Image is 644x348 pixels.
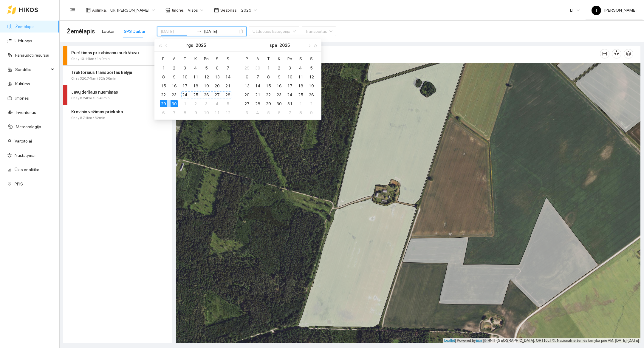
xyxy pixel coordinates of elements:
[169,64,179,72] td: 2025-09-02
[169,90,179,99] td: 2025-09-23
[265,73,272,81] div: 8
[297,73,304,81] div: 11
[297,100,304,107] div: 1
[212,72,222,81] td: 2025-09-13
[160,109,167,116] div: 6
[274,64,284,72] td: 2025-10-02
[270,39,277,51] button: spa
[592,8,637,13] span: [PERSON_NAME]
[241,64,252,72] td: 2025-09-29
[286,82,293,89] div: 17
[308,64,315,72] div: 5
[224,91,231,98] div: 28
[595,6,598,15] span: T
[160,82,167,89] div: 15
[274,72,284,81] td: 2025-10-09
[224,73,231,81] div: 14
[102,28,114,35] div: Laukai
[196,39,206,51] button: 2025
[179,99,190,108] td: 2025-10-01
[286,109,293,116] div: 7
[169,99,179,108] td: 2025-09-30
[224,109,231,116] div: 12
[161,28,194,35] input: Pradžios data
[222,99,233,108] td: 2025-10-05
[212,54,222,64] th: Š
[190,90,201,99] td: 2025-09-25
[284,90,295,99] td: 2025-10-24
[254,73,261,81] div: 7
[263,99,274,108] td: 2025-10-29
[124,28,145,35] div: GPS Darbai
[203,100,210,107] div: 3
[201,81,212,90] td: 2025-09-19
[213,82,221,89] div: 20
[600,49,609,58] button: column-width
[308,91,315,98] div: 26
[160,73,167,81] div: 8
[169,54,179,64] th: A
[570,6,580,15] span: LT
[86,8,91,13] span: layout
[190,54,201,64] th: K
[265,82,272,89] div: 15
[275,64,283,72] div: 2
[263,54,274,64] th: T
[201,54,212,64] th: Pn
[171,82,178,89] div: 16
[160,91,167,98] div: 22
[158,90,169,99] td: 2025-09-22
[201,99,212,108] td: 2025-10-03
[212,81,222,90] td: 2025-09-20
[213,109,221,116] div: 11
[15,167,39,172] a: Ūkio analitika
[71,90,118,95] strong: Javų derliaus nuėmimas
[71,109,123,114] strong: Krovinio vežimas priekaba
[274,90,284,99] td: 2025-10-23
[201,108,212,117] td: 2025-10-10
[181,73,188,81] div: 10
[274,54,284,64] th: K
[188,6,203,15] span: Visos
[71,50,139,55] strong: Purškimas prikabinamu purkštuvu
[252,81,263,90] td: 2025-10-14
[306,54,317,64] th: S
[15,64,49,75] span: Sandėlis
[172,7,184,13] span: Įmonė :
[295,108,306,117] td: 2025-11-08
[444,338,455,343] a: Leaflet
[222,72,233,81] td: 2025-09-14
[224,82,231,89] div: 21
[158,108,169,117] td: 2025-10-06
[158,72,169,81] td: 2025-09-08
[15,139,32,143] a: Vartotojai
[241,108,252,117] td: 2025-11-03
[308,82,315,89] div: 19
[203,82,210,89] div: 19
[295,64,306,72] td: 2025-10-04
[476,338,482,343] a: Esri
[241,6,257,15] span: 2025
[297,109,304,116] div: 8
[275,91,283,98] div: 23
[169,81,179,90] td: 2025-09-16
[241,99,252,108] td: 2025-10-27
[275,82,283,89] div: 16
[190,81,201,90] td: 2025-09-18
[222,108,233,117] td: 2025-10-12
[213,73,221,81] div: 13
[158,81,169,90] td: 2025-09-15
[15,153,35,158] a: Nustatymai
[192,109,199,116] div: 9
[92,7,107,13] span: Aplinka :
[308,100,315,107] div: 2
[179,64,190,72] td: 2025-09-03
[274,99,284,108] td: 2025-10-30
[254,109,261,116] div: 4
[181,109,188,116] div: 8
[263,72,274,81] td: 2025-10-08
[201,90,212,99] td: 2025-09-26
[275,100,283,107] div: 30
[192,91,199,98] div: 25
[71,115,105,121] span: 0ha / 8.71km / 52min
